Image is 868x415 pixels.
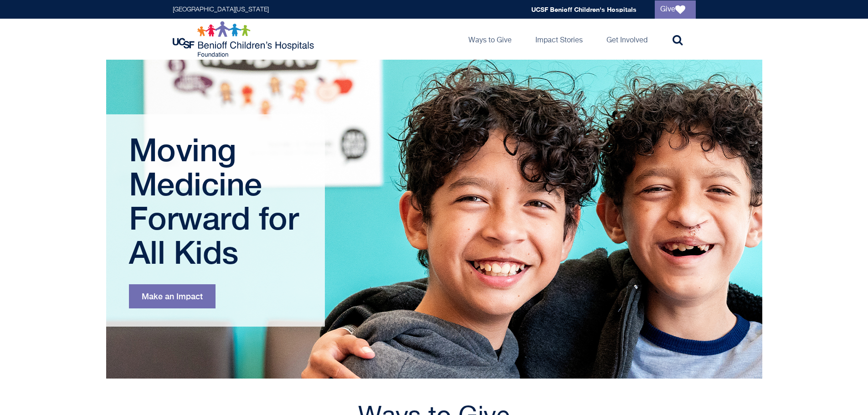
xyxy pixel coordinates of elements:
[173,21,316,57] img: Logo for UCSF Benioff Children's Hospitals Foundation
[528,19,590,60] a: Impact Stories
[599,19,655,60] a: Get Involved
[655,0,696,19] a: Give
[461,19,519,60] a: Ways to Give
[173,6,269,13] a: [GEOGRAPHIC_DATA][US_STATE]
[129,133,304,269] h1: Moving Medicine Forward for All Kids
[129,284,216,308] a: Make an Impact
[531,5,637,13] a: UCSF Benioff Children's Hospitals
